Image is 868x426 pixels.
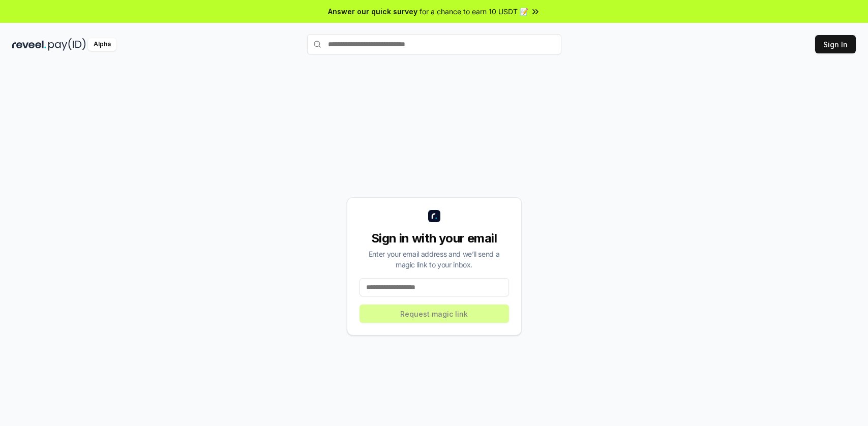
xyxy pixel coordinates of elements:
[328,6,417,17] span: Answer our quick survey
[360,249,509,270] div: Enter your email address and we’ll send a magic link to your inbox.
[88,38,116,51] div: Alpha
[815,35,856,53] button: Sign In
[428,210,440,222] img: logo_small
[48,38,86,51] img: pay_id
[360,230,509,247] div: Sign in with your email
[420,6,528,17] span: for a chance to earn 10 USDT 📝
[12,38,46,51] img: reveel_dark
